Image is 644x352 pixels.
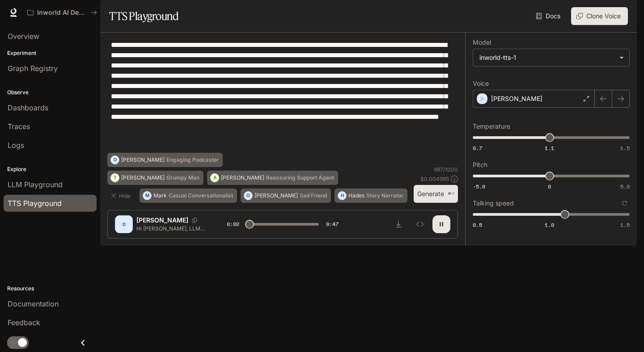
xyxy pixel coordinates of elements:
button: D[PERSON_NAME]Engaging Podcaster [107,153,223,167]
div: H [338,189,346,203]
a: Docs [534,7,564,25]
p: [PERSON_NAME] [254,193,298,198]
p: Inworld AI Demos [37,9,87,17]
div: T [111,171,119,185]
p: Mark [153,193,167,198]
div: A [211,171,219,185]
p: Pitch [473,162,487,168]
p: Engaging Podcaster [166,157,219,163]
p: [PERSON_NAME] [121,175,165,180]
div: D [111,153,119,167]
span: 1.1 [545,144,554,152]
span: 0 [548,183,551,190]
span: 1.5 [620,221,630,229]
p: Voice [473,80,489,87]
button: Inspect [411,215,429,233]
button: Hide [107,189,136,203]
p: [PERSON_NAME] [136,216,188,225]
p: Hi [PERSON_NAME], LLMs, or large language models, are neural networks trained to predict the next... [136,225,205,232]
span: 0.7 [473,144,482,152]
button: Generate⌘⏎ [414,185,458,203]
button: MMarkCasual Conversationalist [140,189,237,203]
button: T[PERSON_NAME]Grumpy Man [107,171,203,185]
span: 1.5 [620,144,630,152]
div: O [244,189,252,203]
p: Reassuring Support Agent [266,175,334,180]
p: [PERSON_NAME] [121,157,165,163]
p: Model [473,39,491,46]
p: [PERSON_NAME] [491,94,542,103]
p: Temperature [473,123,510,130]
span: 1.0 [545,221,554,229]
p: ⌘⏎ [448,191,454,197]
p: Grumpy Man [166,175,199,180]
button: O[PERSON_NAME]Sad Friend [241,189,331,203]
div: D [117,217,131,231]
button: Reset to default [620,198,630,208]
p: Casual Conversationalist [169,193,233,198]
p: Story Narrator [366,193,403,198]
span: 0.5 [473,221,482,229]
p: Hades [348,193,364,198]
h1: TTS Playground [109,7,178,25]
button: HHadesStory Narrator [335,189,407,203]
span: -5.0 [473,183,485,190]
span: 5.0 [620,183,630,190]
span: 0:02 [227,220,239,229]
button: A[PERSON_NAME]Reassuring Support Agent [207,171,338,185]
button: Copy Voice ID [188,218,201,223]
div: inworld-tts-1 [473,49,629,66]
button: Download audio [390,215,407,233]
button: All workspaces [23,4,101,21]
button: Clone Voice [571,7,628,25]
p: Sad Friend [300,193,327,198]
span: 0:47 [326,220,339,229]
p: [PERSON_NAME] [221,175,264,180]
div: M [143,189,151,203]
p: Talking speed [473,200,514,206]
div: inworld-tts-1 [479,53,615,62]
